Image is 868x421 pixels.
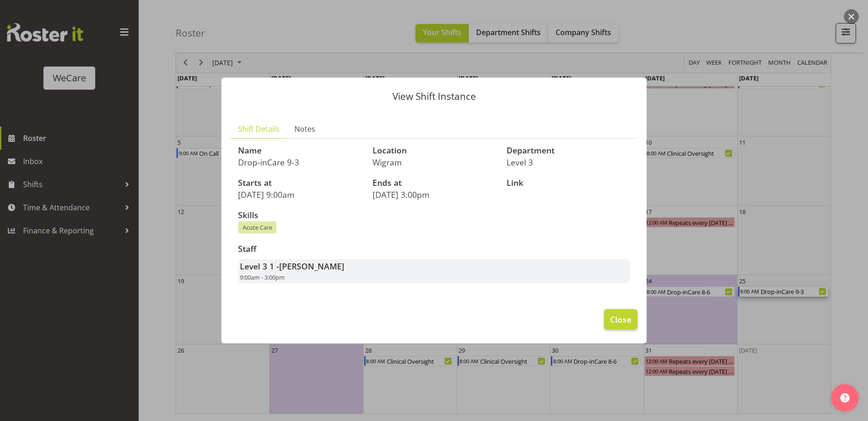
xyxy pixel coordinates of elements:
[373,178,496,188] h3: Ends at
[238,178,361,188] h3: Starts at
[243,223,272,232] span: Acute Care
[238,123,280,134] span: Shift Details
[240,261,344,272] strong: Level 3 1 -
[507,146,630,155] h3: Department
[238,189,361,200] p: [DATE] 9:00am
[238,157,361,167] p: Drop-inCare 9-3
[840,393,850,403] img: help-xxl-2.png
[238,211,630,220] h3: Skills
[240,273,285,281] span: 9:00am - 3:00pm
[507,178,630,188] h3: Link
[373,189,496,200] p: [DATE] 3:00pm
[294,123,315,134] span: Notes
[507,157,630,167] p: Level 3
[231,92,637,101] p: View Shift Instance
[373,157,496,167] p: Wigram
[373,146,496,155] h3: Location
[610,313,631,325] span: Close
[604,309,637,329] button: Close
[238,146,361,155] h3: Name
[279,261,344,272] span: [PERSON_NAME]
[238,244,630,254] h3: Staff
